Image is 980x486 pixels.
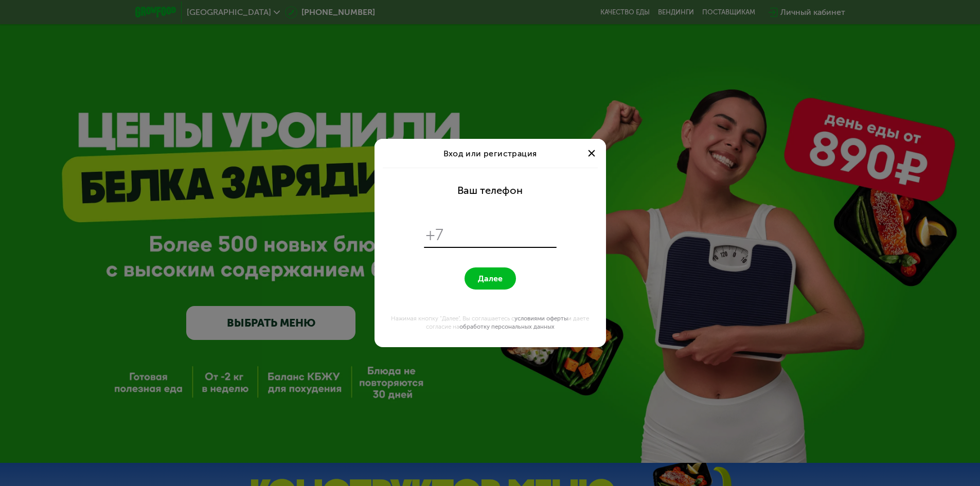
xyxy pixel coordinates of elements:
a: обработку персональных данных [459,323,555,330]
span: Далее [478,274,503,283]
button: Далее [465,267,516,290]
div: Нажимая кнопку "Далее", Вы соглашаетесь с и даете согласие на [381,314,600,331]
a: условиями оферты [514,315,568,322]
span: +7 [426,225,444,245]
div: Ваш телефон [457,184,523,196]
span: Вход или регистрация [443,149,537,158]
